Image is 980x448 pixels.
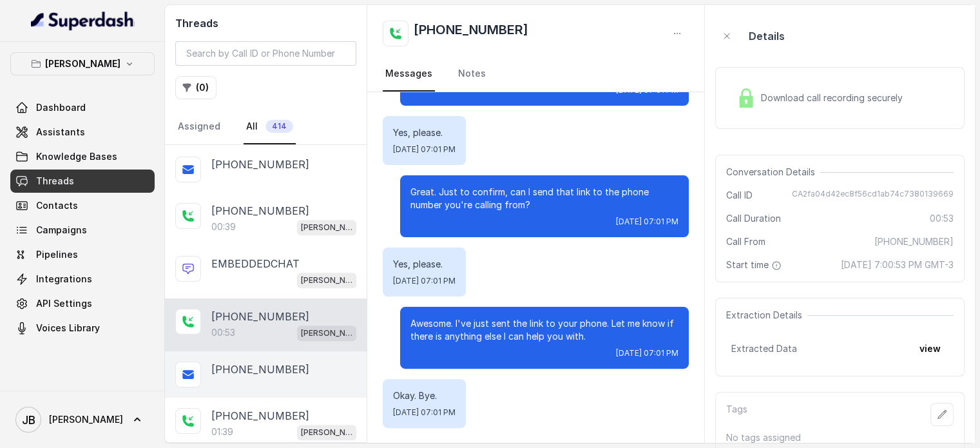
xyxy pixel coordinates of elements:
span: Conversation Details [726,166,820,179]
p: 00:39 [211,220,236,233]
span: [DATE] 07:01 PM [393,276,456,286]
input: Search by Call ID or Phone Number [175,41,356,66]
span: Extraction Details [726,309,807,322]
span: API Settings [36,297,92,310]
a: Notes [456,57,488,92]
h2: Threads [175,15,356,31]
a: Integrations [10,268,155,291]
p: [PERSON_NAME] [301,327,352,340]
span: Assistants [36,126,85,139]
span: Campaigns [36,224,87,237]
p: EMBEDDEDCHAT [211,256,300,271]
a: Voices Library [10,317,155,340]
a: Dashboard [10,96,155,119]
p: [PERSON_NAME] [301,274,352,287]
span: [DATE] 07:01 PM [616,348,678,358]
span: CA2fa04d42ec8f56cd1ab74c7380139669 [792,189,954,202]
span: [PERSON_NAME] [49,413,123,426]
p: Great. Just to confirm, can I send that link to the phone number you're calling from? [410,186,678,211]
span: Dashboard [36,101,86,114]
text: JB [22,413,35,427]
a: Contacts [10,194,155,217]
a: Assigned [175,110,223,144]
img: Lock Icon [736,88,756,108]
span: Call ID [726,189,753,202]
span: Call Duration [726,212,781,225]
p: Yes, please. [393,258,456,271]
p: Tags [726,403,747,426]
p: [PERSON_NAME] [301,221,352,234]
p: [PHONE_NUMBER] [211,362,309,377]
p: [PERSON_NAME] [301,426,352,439]
button: (0) [175,76,216,99]
span: Threads [36,175,74,188]
img: light.svg [31,10,135,31]
span: Start time [726,258,784,271]
span: [DATE] 07:01 PM [616,217,678,227]
a: All414 [244,110,296,144]
a: Threads [10,170,155,193]
p: Yes, please. [393,126,456,139]
button: view [912,337,948,360]
span: 00:53 [930,212,954,225]
a: Knowledge Bases [10,145,155,168]
span: 414 [265,120,293,133]
p: Awesome. I've just sent the link to your phone. Let me know if there is anything else I can help ... [410,317,678,343]
p: [PHONE_NUMBER] [211,157,309,172]
span: Pipelines [36,248,78,261]
span: [DATE] 07:01 PM [393,144,456,155]
p: Details [749,28,785,44]
span: Knowledge Bases [36,150,117,163]
p: [PERSON_NAME] [45,56,120,72]
h2: [PHONE_NUMBER] [414,21,528,46]
a: Messages [383,57,435,92]
button: [PERSON_NAME] [10,52,155,75]
span: [DATE] 07:01 PM [393,407,456,418]
p: [PHONE_NUMBER] [211,203,309,219]
p: 01:39 [211,425,233,438]
a: Campaigns [10,219,155,242]
span: Call From [726,235,765,248]
p: 00:53 [211,326,235,339]
span: [DATE] 7:00:53 PM GMT-3 [841,258,954,271]
a: API Settings [10,292,155,315]
a: [PERSON_NAME] [10,402,155,438]
span: Extracted Data [731,342,797,355]
span: Download call recording securely [761,92,908,104]
p: No tags assigned [726,431,954,444]
a: Assistants [10,121,155,144]
span: Contacts [36,199,78,212]
span: [PHONE_NUMBER] [874,235,954,248]
nav: Tabs [175,110,356,144]
a: Pipelines [10,243,155,266]
p: [PHONE_NUMBER] [211,309,309,324]
span: Integrations [36,273,92,286]
nav: Tabs [383,57,689,92]
span: Voices Library [36,322,100,335]
p: Okay. Bye. [393,389,456,402]
p: [PHONE_NUMBER] [211,408,309,424]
